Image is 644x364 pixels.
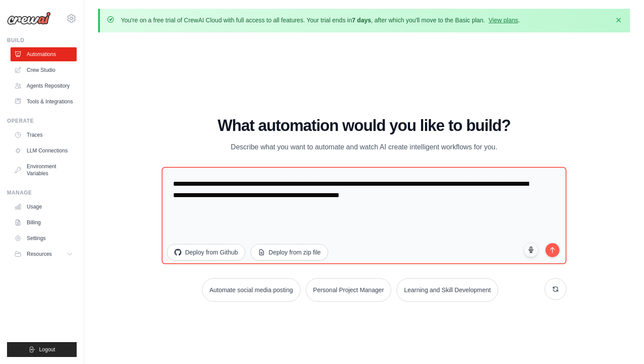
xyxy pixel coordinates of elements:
a: Tools & Integrations [11,95,77,109]
div: Manage [7,189,77,196]
button: Resources [11,247,77,261]
a: Agents Repository [11,79,77,93]
div: Build [7,37,77,44]
button: Learning and Skill Development [396,278,498,302]
div: Operate [7,117,77,124]
span: Resources [27,251,52,258]
a: Automations [11,47,77,61]
img: Logo [7,12,51,25]
a: Billing [11,216,77,230]
a: Crew Studio [11,63,77,77]
a: Settings [11,231,77,245]
button: Automate social media posting [202,278,301,302]
h1: What automation would you like to build? [162,117,566,134]
span: Logout [39,346,55,353]
a: Traces [11,128,77,142]
button: Deploy from zip file [251,244,328,261]
p: You're on a free trial of CrewAI Cloud with full access to all features. Your trial ends in , aft... [121,16,520,25]
strong: 7 days [352,17,371,24]
button: Logout [7,342,77,357]
a: LLM Connections [11,144,77,158]
button: Personal Project Manager [306,278,392,302]
p: Describe what you want to automate and watch AI create intelligent workflows for you. [217,141,511,153]
button: Deploy from Github [167,244,245,261]
a: Usage [11,200,77,214]
a: View plans [488,17,518,24]
a: Environment Variables [11,159,77,180]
